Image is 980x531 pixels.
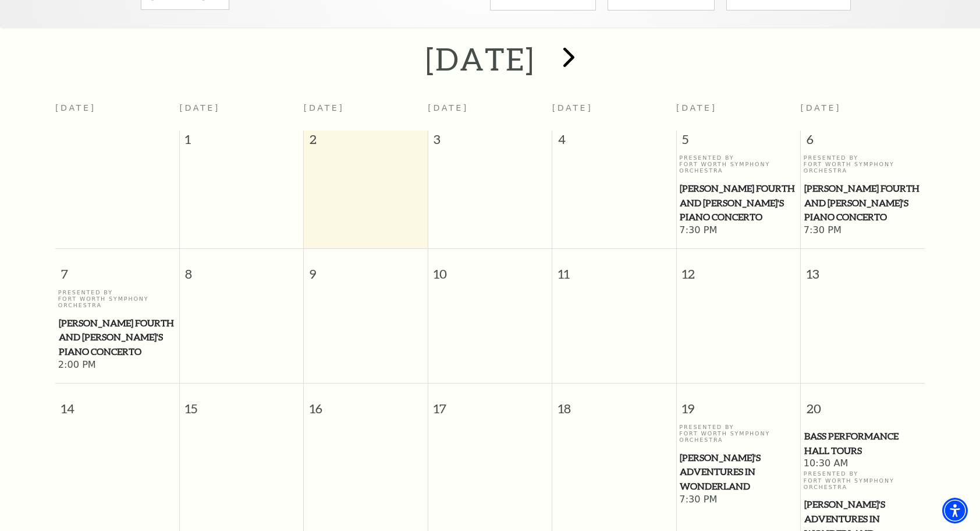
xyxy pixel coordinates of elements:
[180,131,303,154] span: 1
[546,38,589,80] button: next
[552,384,676,424] span: 18
[677,131,800,154] span: 5
[680,181,797,224] span: [PERSON_NAME] Fourth and [PERSON_NAME]'s Piano Concerto
[679,494,797,507] span: 7:30 PM
[552,249,676,289] span: 11
[55,249,179,289] span: 7
[677,249,800,289] span: 12
[804,154,922,174] p: Presented By Fort Worth Symphony Orchestra
[428,103,468,112] span: [DATE]
[801,249,925,289] span: 13
[804,470,922,490] p: Presented By Fort Worth Symphony Orchestra
[180,249,303,289] span: 8
[680,451,797,494] span: [PERSON_NAME]'s Adventures in Wonderland
[804,458,922,470] span: 10:30 AM
[801,103,841,112] span: [DATE]
[304,103,345,112] span: [DATE]
[55,96,179,131] th: [DATE]
[58,359,176,372] span: 2:00 PM
[679,154,797,174] p: Presented By Fort Worth Symphony Orchestra
[428,384,552,424] span: 17
[428,249,552,289] span: 10
[59,316,176,359] span: [PERSON_NAME] Fourth and [PERSON_NAME]'s Piano Concerto
[801,384,925,424] span: 20
[428,131,552,154] span: 3
[804,181,921,224] span: [PERSON_NAME] Fourth and [PERSON_NAME]'s Piano Concerto
[58,289,176,309] p: Presented By Fort Worth Symphony Orchestra
[804,429,921,458] span: Bass Performance Hall Tours
[552,103,593,112] span: [DATE]
[801,131,925,154] span: 6
[179,103,220,112] span: [DATE]
[55,384,179,424] span: 14
[676,103,717,112] span: [DATE]
[679,424,797,444] p: Presented By Fort Worth Symphony Orchestra
[804,224,922,237] span: 7:30 PM
[304,249,427,289] span: 9
[180,384,303,424] span: 15
[425,40,535,78] h2: [DATE]
[552,131,676,154] span: 4
[942,498,968,523] div: Accessibility Menu
[304,384,427,424] span: 16
[304,131,427,154] span: 2
[677,384,800,424] span: 19
[679,224,797,237] span: 7:30 PM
